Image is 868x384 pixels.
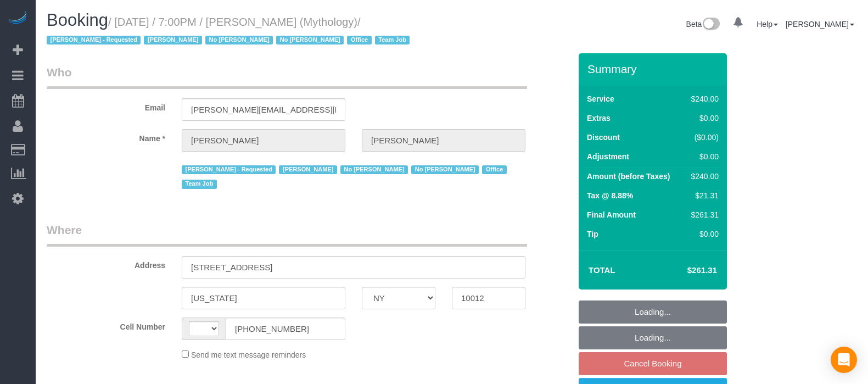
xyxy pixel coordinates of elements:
[686,20,720,29] a: Beta
[182,287,345,309] input: City
[587,132,620,143] label: Discount
[226,318,345,340] input: Cell Number
[38,129,173,144] label: Name *
[191,350,306,359] span: Send me text message reminders
[687,93,719,104] div: $240.00
[182,129,345,152] input: First Name
[587,209,636,220] label: Final Amount
[47,16,413,47] small: / [DATE] / 7:00PM / [PERSON_NAME] (Mythology)
[47,36,141,44] span: [PERSON_NAME] - Requested
[687,209,719,220] div: $261.31
[587,151,629,162] label: Adjustment
[347,36,371,44] span: Office
[687,113,719,124] div: $0.00
[38,318,173,332] label: Cell Number
[587,190,633,201] label: Tax @ 8.88%
[340,165,408,174] span: No [PERSON_NAME]
[786,20,854,29] a: [PERSON_NAME]
[687,151,719,162] div: $0.00
[144,36,201,44] span: [PERSON_NAME]
[587,171,670,182] label: Amount (before Taxes)
[654,266,717,275] h4: $261.31
[687,190,719,201] div: $21.31
[831,347,857,373] div: Open Intercom Messenger
[182,165,276,174] span: [PERSON_NAME] - Requested
[687,171,719,182] div: $240.00
[38,256,173,271] label: Address
[411,165,479,174] span: No [PERSON_NAME]
[587,113,611,124] label: Extras
[375,36,410,44] span: Team Job
[687,132,719,143] div: ($0.00)
[587,93,614,104] label: Service
[182,180,217,188] span: Team Job
[7,11,29,26] img: Automaid Logo
[279,165,337,174] span: [PERSON_NAME]
[757,20,778,29] a: Help
[587,63,721,75] h3: Summary
[589,265,615,275] strong: Total
[47,222,527,247] legend: Where
[38,98,173,113] label: Email
[687,229,719,240] div: $0.00
[205,36,273,44] span: No [PERSON_NAME]
[452,287,525,309] input: Zip Code
[482,165,506,174] span: Office
[276,36,344,44] span: No [PERSON_NAME]
[587,229,598,240] label: Tip
[182,98,345,121] input: Email
[702,18,720,32] img: New interface
[362,129,525,152] input: Last Name
[47,64,527,89] legend: Who
[47,10,108,30] span: Booking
